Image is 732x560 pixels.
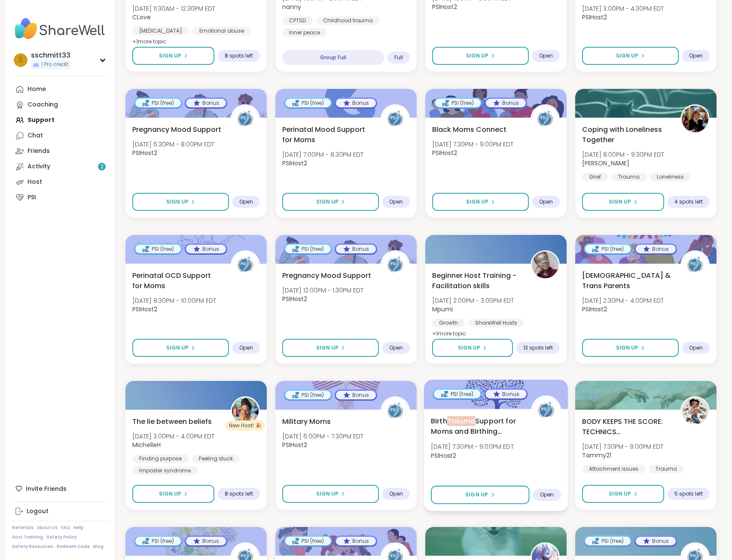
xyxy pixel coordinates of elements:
[382,398,409,424] img: PSIHost2
[285,99,331,107] div: PSI (free)
[674,490,703,497] span: 5 spots left
[585,537,631,545] div: PSI (free)
[282,16,313,25] div: CPTSD
[465,491,488,499] span: Sign Up
[282,432,363,441] span: [DATE] 6:00PM - 7:30PM EDT
[12,534,43,540] a: Host Training
[616,52,638,60] span: Sign Up
[434,390,480,398] div: PSI (free)
[192,27,251,35] div: Emotional abuse
[135,99,181,107] div: PSI (free)
[132,149,157,157] b: PSIHost2
[316,344,339,352] span: Sign Up
[432,271,521,291] span: Beginner Host Training - Facilitation skills
[582,465,645,473] div: Attachment issues
[682,252,708,278] img: PSIHost2
[132,4,215,13] span: [DATE] 11:30AM - 12:30PM EDT
[31,51,70,60] div: sschmitt33
[282,150,363,159] span: [DATE] 7:00PM - 8:30PM EDT
[37,525,58,531] a: About Us
[582,271,671,291] span: [DEMOGRAPHIC_DATA] & Trans Parents
[674,198,703,205] span: 4 spots left
[239,198,253,205] span: Open
[12,97,108,113] a: Coaching
[18,55,23,66] span: s
[336,391,376,399] div: Bonus
[232,252,259,278] img: PSIHost2
[649,465,684,473] div: Trauma
[458,344,480,352] span: Sign Up
[533,397,560,424] img: PSIHost2
[12,525,34,531] a: Referrals
[186,537,226,545] div: Bonus
[316,198,339,206] span: Sign Up
[382,106,409,132] img: PSIHost2
[27,147,50,155] div: Friends
[689,344,703,351] span: Open
[12,481,108,496] div: Invite Friends
[135,537,181,545] div: PSI (free)
[582,13,607,21] b: PSIHost2
[132,441,161,449] b: MichelleH
[650,173,691,181] div: Loneliness
[192,454,240,463] div: Feeling stuck
[225,52,253,59] span: 8 spots left
[282,271,371,281] span: Pregnancy Mood Support
[486,390,527,398] div: Bonus
[285,537,331,545] div: PSI (free)
[239,344,253,351] span: Open
[93,544,104,550] a: Blog
[12,190,108,205] a: PSI
[689,52,703,59] span: Open
[389,490,403,497] span: Open
[431,486,530,504] button: Sign Up
[27,178,42,186] div: Host
[523,344,553,351] span: 13 spots left
[432,339,513,357] button: Sign Up
[46,534,77,540] a: Safety Policy
[225,490,253,497] span: 8 spots left
[282,339,379,357] button: Sign Up
[132,485,214,503] button: Sign Up
[73,525,84,531] a: Help
[682,398,708,424] img: Tammy21
[432,125,506,135] span: Black Moms Connect
[539,52,553,59] span: Open
[435,99,481,107] div: PSI (free)
[539,198,553,205] span: Open
[12,82,108,97] a: Home
[389,198,403,205] span: Open
[186,99,226,107] div: Bonus
[582,305,607,313] b: PSIHost2
[585,245,631,253] div: PSI (free)
[132,140,214,149] span: [DATE] 6:30PM - 8:00PM EDT
[12,504,108,519] a: Logout
[282,286,363,295] span: [DATE] 12:00PM - 1:30PM EDT
[582,47,679,65] button: Sign Up
[57,544,90,550] a: Redeem Code
[282,485,379,503] button: Sign Up
[432,305,453,313] b: Mpumi
[316,16,380,25] div: Childhood trauma
[466,52,488,60] span: Sign Up
[282,28,327,37] div: Inner peace
[431,442,514,451] span: [DATE] 7:30PM - 9:00PM EDT
[12,128,108,143] a: Chat
[336,537,376,545] div: Bonus
[186,245,226,253] div: Bonus
[382,252,409,278] img: PSIHost2
[132,305,157,313] b: PSIHost2
[582,159,629,167] b: [PERSON_NAME]
[27,131,43,140] div: Chat
[611,173,647,181] div: Trauma
[282,125,371,145] span: Perinatal Mood Support for Moms
[132,125,221,135] span: Pregnancy Mood Support
[132,454,189,463] div: Finding purpose
[431,416,522,437] span: Birth Support for Moms and Birthing People
[532,252,558,278] img: Mpumi
[132,13,151,21] b: CLove
[12,159,108,174] a: Activity2
[101,163,104,170] span: 2
[540,491,554,498] span: Open
[486,99,526,107] div: Bonus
